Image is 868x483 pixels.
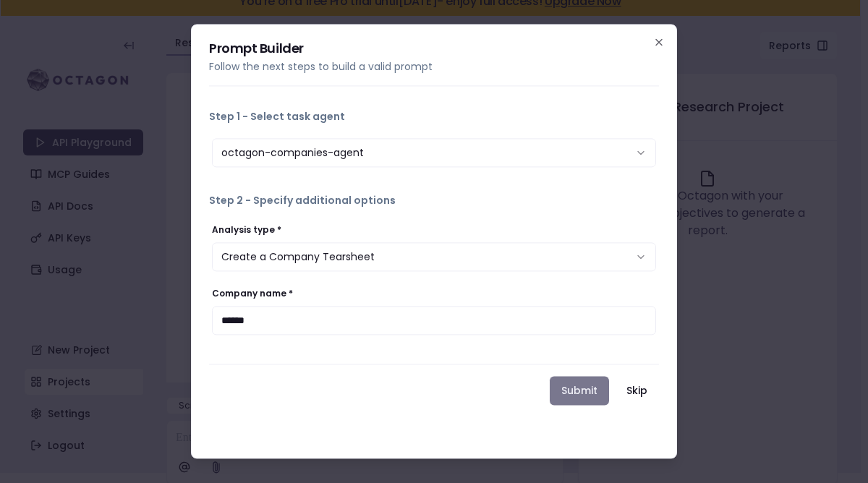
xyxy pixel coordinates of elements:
button: Skip [615,376,659,405]
h2: Prompt Builder [209,42,659,55]
p: Follow the next steps to build a valid prompt [209,59,659,74]
label: Company name * [212,287,293,299]
button: Step 2 - Specify additional options [209,181,659,219]
label: Analysis type * [212,223,281,236]
button: Submit [550,376,609,405]
button: Step 1 - Select task agent [209,98,659,135]
div: Step 2 - Specify additional options [209,219,659,352]
div: Step 1 - Select task agent [209,135,659,170]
